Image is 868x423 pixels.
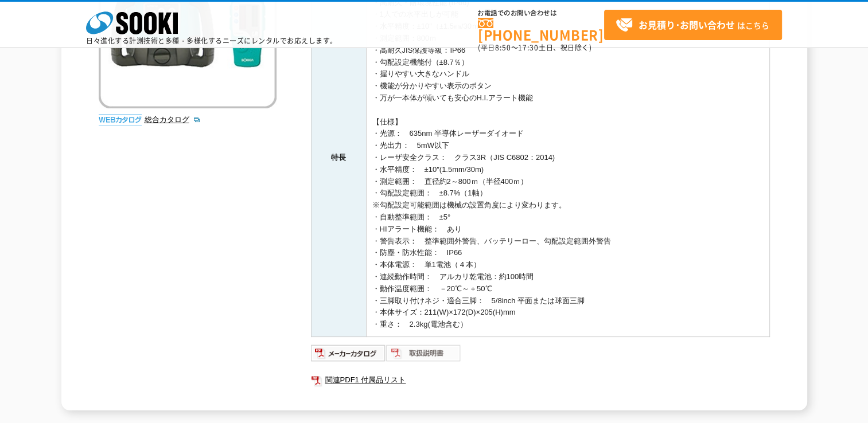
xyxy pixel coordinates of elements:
img: メーカーカタログ [311,344,386,362]
span: お電話でのお問い合わせは [478,10,604,17]
a: 総合カタログ [145,115,201,124]
span: 8:50 [495,42,511,53]
p: 日々進化する計測技術と多種・多様化するニーズにレンタルでお応えします。 [86,37,337,44]
a: 取扱説明書 [386,351,461,360]
span: 17:30 [518,42,539,53]
span: (平日 ～ 土日、祝日除く) [478,42,591,53]
img: 取扱説明書 [386,344,461,362]
a: メーカーカタログ [311,351,386,360]
a: [PHONE_NUMBER] [478,18,604,41]
a: お見積り･お問い合わせはこちら [604,10,782,40]
span: はこちら [616,17,769,34]
strong: お見積り･お問い合わせ [639,18,735,32]
img: webカタログ [99,114,142,126]
a: 関連PDF1 付属品リスト [311,373,770,387]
